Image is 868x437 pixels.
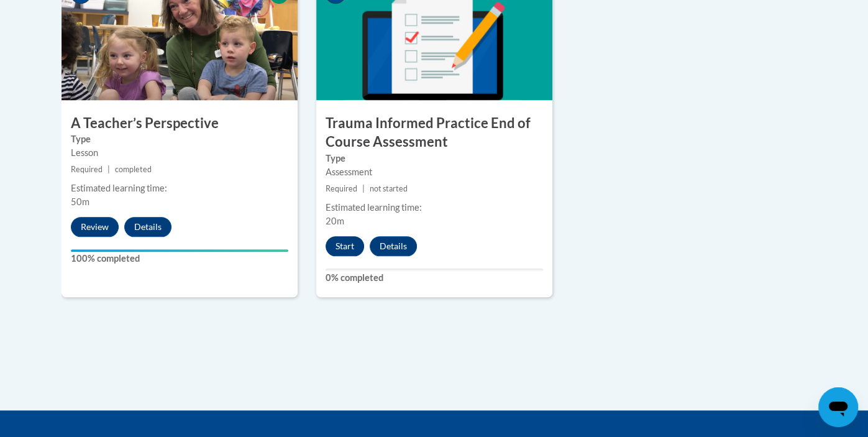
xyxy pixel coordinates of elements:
div: Estimated learning time: [326,201,543,214]
span: Required [326,184,357,193]
h3: A Teacher’s Perspective [62,114,298,133]
button: Start [326,236,364,256]
button: Review [71,217,119,237]
div: Your progress [71,249,288,252]
span: Required [71,165,103,174]
span: | [107,165,110,174]
label: Type [326,152,543,165]
span: 20m [326,216,344,226]
span: not started [370,184,408,193]
div: Lesson [71,146,288,160]
iframe: Button to launch messaging window [818,387,858,427]
button: Details [124,217,171,237]
div: Assessment [326,165,543,179]
div: Estimated learning time: [71,182,288,195]
button: Details [370,236,417,256]
span: | [362,184,365,193]
span: completed [115,165,152,174]
label: Type [71,132,288,146]
label: 0% completed [326,271,543,285]
span: 50m [71,196,89,207]
h3: Trauma Informed Practice End of Course Assessment [316,114,552,152]
label: 100% completed [71,252,288,265]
